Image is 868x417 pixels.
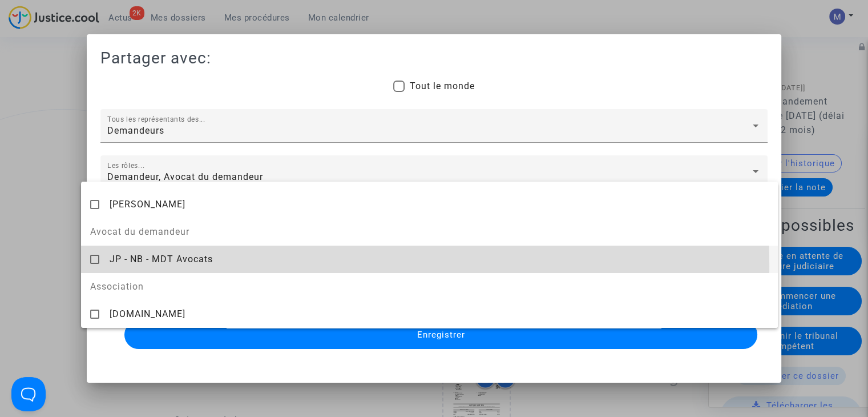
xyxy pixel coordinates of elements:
span: Association [81,273,778,300]
span: [DOMAIN_NAME] [110,308,185,319]
span: [PERSON_NAME] [110,199,185,210]
span: JP - NB - MDT Avocats [110,254,213,264]
span: Avocat du demandeur [81,218,778,246]
iframe: Help Scout Beacon - Open [11,377,46,411]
